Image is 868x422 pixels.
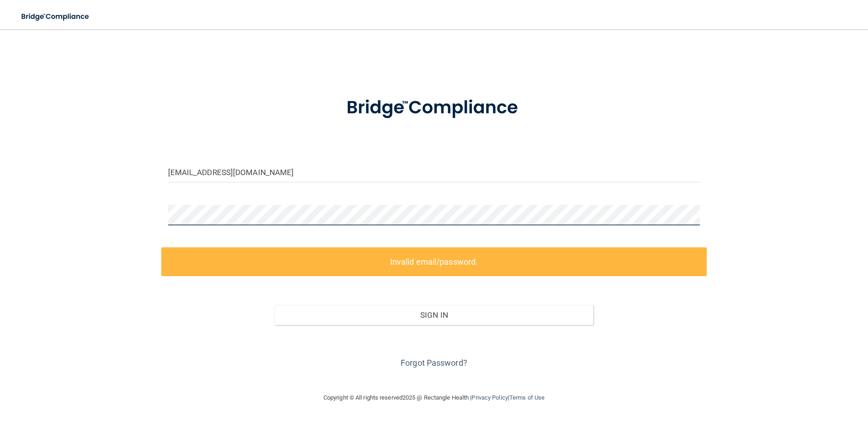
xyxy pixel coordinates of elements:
button: Sign In [275,305,594,325]
label: Invalid email/password. [161,247,707,276]
img: bridge_compliance_login_screen.278c3ca4.svg [14,7,98,26]
input: Email [168,162,700,182]
div: Copyright © All rights reserved 2025 @ Rectangle Health | | [267,383,601,412]
a: Forgot Password? [401,358,467,368]
a: Terms of Use [509,394,545,401]
img: bridge_compliance_login_screen.278c3ca4.svg [328,84,540,132]
a: Privacy Policy [471,394,508,401]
